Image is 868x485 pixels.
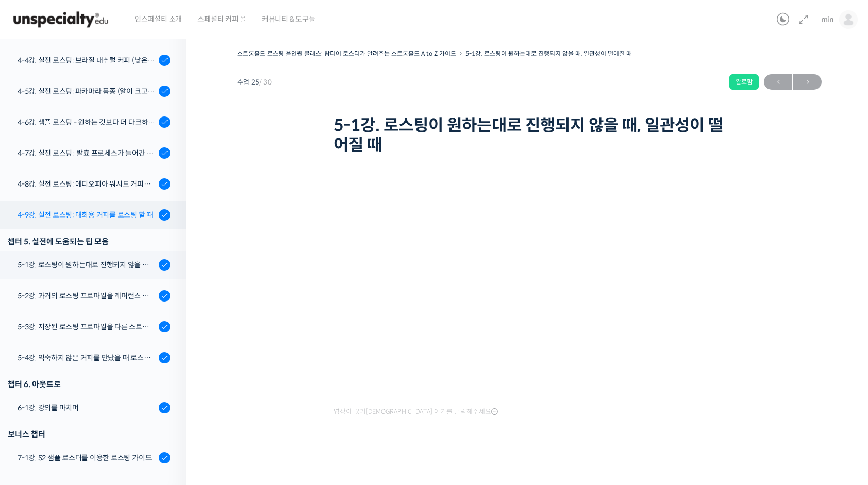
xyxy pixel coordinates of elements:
[18,116,156,128] div: 4-6강. 샘플 로스팅 - 원하는 것보다 더 다크하게 로스팅 하는 이유
[18,209,156,221] div: 4-9강. 실전 로스팅: 대회용 커피를 로스팅 할 때
[793,75,822,89] span: →
[793,74,822,90] a: 다음→
[18,290,156,302] div: 5-2강. 과거의 로스팅 프로파일을 레퍼런스 삼아 리뷰하는 방법
[237,49,456,57] a: 스트롱홀드 로스팅 올인원 클래스: 탑티어 로스터가 알려주는 스트롱홀드 A to Z 가이드
[18,352,156,363] div: 5-4강. 익숙하지 않은 커피를 만났을 때 로스팅 전략 세우는 방법
[133,327,198,353] a: 설정
[18,452,156,463] div: 7-1강. S2 샘플 로스터를 이용한 로스팅 가이드
[729,74,759,90] div: 완료함
[8,427,170,441] div: 보너스 챕터
[159,342,172,350] span: 설정
[237,79,272,86] span: 수업 25
[3,327,68,353] a: 홈
[18,321,156,332] div: 5-3강. 저장된 로스팅 프로파일을 다른 스트롱홀드 로스팅 머신에서 적용할 경우에 보정하는 방법
[18,147,156,159] div: 4-7강. 실전 로스팅: 발효 프로세스가 들어간 커피를 필터용으로 로스팅 할 때
[333,115,725,155] h1: 5-1강. 로스팅이 원하는대로 진행되지 않을 때, 일관성이 떨어질 때
[821,15,834,24] span: min
[465,49,632,57] a: 5-1강. 로스팅이 원하는대로 진행되지 않을 때, 일관성이 떨어질 때
[259,78,272,87] span: / 30
[333,408,498,416] span: 영상이 끊기[DEMOGRAPHIC_DATA] 여기를 클릭해주세요
[18,259,156,271] div: 5-1강. 로스팅이 원하는대로 진행되지 않을 때, 일관성이 떨어질 때
[8,377,170,391] div: 챕터 6. 아웃트로
[94,343,107,351] span: 대화
[32,342,39,350] span: 홈
[18,178,156,190] div: 4-8강. 실전 로스팅: 에티오피아 워시드 커피를 에스프레소용으로 로스팅 할 때
[764,75,792,89] span: ←
[18,55,156,66] div: 4-4강. 실전 로스팅: 브라질 내추럴 커피 (낮은 고도에서 재배되어 당분과 밀도가 낮은 경우)
[18,86,156,97] div: 4-5강. 실전 로스팅: 파카마라 품종 (알이 크고 산지에서 건조가 고르게 되기 힘든 경우)
[764,74,792,90] a: ←이전
[8,235,170,248] div: 챕터 5. 실전에 도움되는 팁 모음
[68,327,133,353] a: 대화
[18,402,156,413] div: 6-1강. 강의를 마치며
